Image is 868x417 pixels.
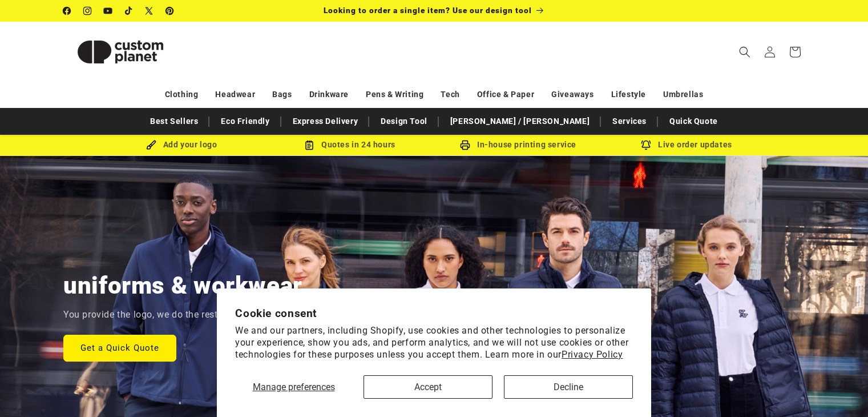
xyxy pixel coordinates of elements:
[235,307,633,320] h2: Cookie consent
[366,85,423,105] a: Pens & Writing
[63,307,220,323] p: You provide the logo, we do the rest.
[304,140,314,150] img: Order Updates Icon
[607,111,652,131] a: Services
[664,111,724,131] a: Quick Quote
[287,111,364,131] a: Express Delivery
[477,85,534,105] a: Office & Paper
[434,138,603,152] div: In-house printing service
[215,111,275,131] a: Eco Friendly
[215,85,255,105] a: Headwear
[98,138,266,152] div: Add your logo
[63,26,177,78] img: Custom Planet
[146,140,156,150] img: Brush Icon
[63,270,302,301] h2: uniforms & workwear
[603,138,771,152] div: Live order updates
[641,140,651,150] img: Order updates
[460,140,470,150] img: In-house printing
[309,85,349,105] a: Drinkware
[551,85,594,105] a: Giveaways
[562,349,623,360] a: Privacy Policy
[59,22,181,82] a: Custom Planet
[375,111,433,131] a: Design Tool
[235,375,352,399] button: Manage preferences
[663,85,703,105] a: Umbrellas
[165,85,199,105] a: Clothing
[253,382,335,392] span: Manage preferences
[324,6,532,15] span: Looking to order a single item? Use our design tool
[732,39,757,65] summary: Search
[445,111,595,131] a: [PERSON_NAME] / [PERSON_NAME]
[441,85,459,105] a: Tech
[266,138,434,152] div: Quotes in 24 hours
[611,85,646,105] a: Lifestyle
[235,325,633,360] p: We and our partners, including Shopify, use cookies and other technologies to personalize your ex...
[364,375,492,399] button: Accept
[144,111,204,131] a: Best Sellers
[504,375,633,399] button: Decline
[63,334,176,361] a: Get a Quick Quote
[272,85,292,105] a: Bags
